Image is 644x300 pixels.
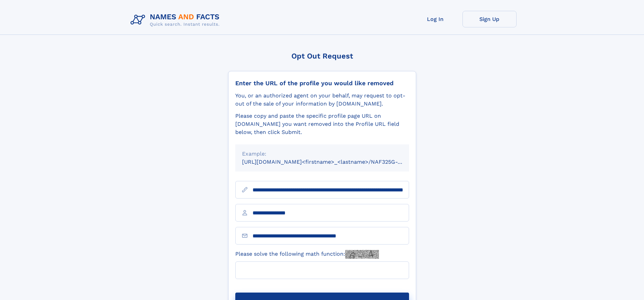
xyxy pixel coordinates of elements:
[235,112,409,136] div: Please copy and paste the specific profile page URL on [DOMAIN_NAME] you want removed into the Pr...
[242,150,402,158] div: Example:
[128,11,225,29] img: Logo Names and Facts
[235,250,379,259] label: Please solve the following math function:
[462,11,517,27] a: Sign Up
[408,11,462,27] a: Log In
[228,52,416,60] div: Opt Out Request
[242,159,422,165] small: [URL][DOMAIN_NAME]<firstname>_<lastname>/NAF325G-xxxxxxxx
[235,79,409,87] div: Enter the URL of the profile you would like removed
[235,92,409,108] div: You, or an authorized agent on your behalf, may request to opt-out of the sale of your informatio...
